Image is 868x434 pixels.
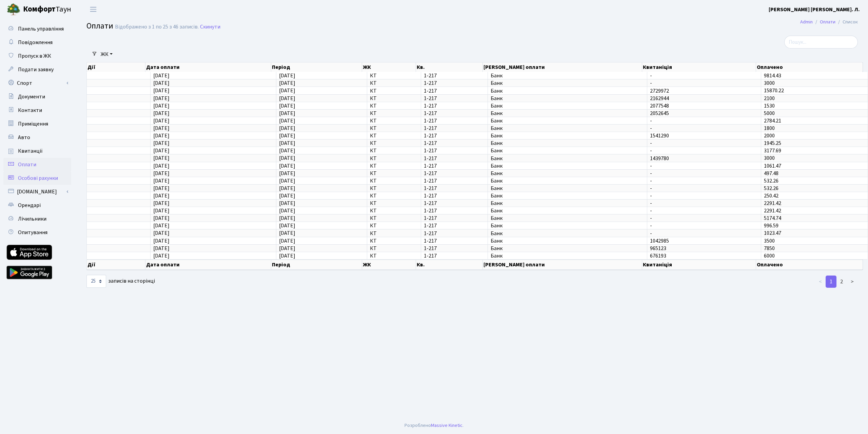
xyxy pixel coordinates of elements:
span: Банк [491,103,644,109]
span: - [650,231,758,236]
span: Особові рахунки [18,174,58,182]
span: - [650,178,758,184]
nav: breadcrumb [790,15,868,29]
a: Особові рахунки [3,171,71,185]
span: 1-217 [424,80,485,86]
span: Приміщення [18,120,48,128]
span: КТ [370,215,418,221]
a: Приміщення [3,117,71,131]
a: [PERSON_NAME] [PERSON_NAME]. Л. [769,5,860,14]
span: - [650,201,758,206]
span: 2291.42 [764,200,781,207]
span: 6000 [764,252,775,260]
span: Оплати [18,161,36,168]
span: Банк [491,126,644,131]
a: Опитування [3,226,71,239]
span: Банк [491,253,644,259]
span: 3500 [764,237,775,245]
span: [DATE] [153,102,170,110]
span: Подати заявку [18,66,54,73]
span: [DATE] [279,139,295,147]
span: [DATE] [279,132,295,139]
span: 5174.74 [764,214,781,222]
span: [DATE] [153,245,170,252]
th: Оплачено [756,62,863,72]
a: Massive Kinetic [431,422,462,429]
span: 676193 [650,253,758,259]
a: Пропуск в ЖК [3,49,71,63]
span: Авто [18,134,30,141]
span: КТ [370,253,418,259]
span: 1-217 [424,73,485,78]
span: Оплати [86,20,113,32]
b: Комфорт [23,4,56,15]
span: [DATE] [279,95,295,102]
span: 5000 [764,110,775,117]
span: КТ [370,163,418,169]
span: 1-217 [424,231,485,236]
li: Список [835,18,858,26]
span: 1-217 [424,163,485,169]
span: 15870.22 [764,87,784,95]
a: ЖК [98,49,115,60]
span: КТ [370,118,418,124]
input: Пошук... [784,36,858,49]
span: Орендарі [18,202,41,209]
th: Дата оплати [145,62,271,72]
span: [DATE] [279,117,295,125]
label: записів на сторінці [86,275,155,288]
span: [DATE] [279,207,295,214]
th: Квитаніція [642,62,756,72]
span: Банк [491,140,644,146]
span: 3000 [764,79,775,87]
span: Банк [491,246,644,251]
th: ЖК [362,260,416,270]
span: [DATE] [279,214,295,222]
span: 2784.21 [764,117,781,125]
span: [DATE] [279,252,295,260]
span: Лічильники [18,215,46,223]
span: 2100 [764,95,775,102]
span: [DATE] [279,162,295,170]
span: Квитанції [18,147,43,155]
span: 1-217 [424,103,485,109]
span: КТ [370,156,418,161]
a: Документи [3,90,71,103]
span: 1-217 [424,186,485,191]
a: Оплати [3,158,71,171]
span: [DATE] [153,95,170,102]
span: [DATE] [153,110,170,117]
span: 1-217 [424,208,485,213]
div: Розроблено . [405,422,463,429]
th: Оплачено [756,260,863,270]
span: 1-217 [424,88,485,94]
span: 1-217 [424,178,485,184]
span: - [650,208,758,213]
span: 1945.25 [764,139,781,147]
span: - [650,171,758,176]
a: 1 [826,276,836,288]
span: Панель управління [18,25,64,33]
span: КТ [370,73,418,78]
a: Спорт [3,76,71,90]
span: КТ [370,148,418,153]
a: Панель управління [3,22,71,36]
span: 1439780 [650,156,758,161]
span: [DATE] [153,147,170,154]
span: [DATE] [153,185,170,192]
span: [DATE] [153,170,170,177]
span: КТ [370,186,418,191]
span: 1061.47 [764,162,781,170]
a: Оплати [820,18,835,25]
span: 2052645 [650,111,758,116]
span: Банк [491,148,644,153]
span: - [650,126,758,131]
span: - [650,215,758,221]
span: КТ [370,178,418,184]
span: [DATE] [153,177,170,185]
span: Банк [491,186,644,191]
span: [DATE] [279,155,295,162]
span: [DATE] [279,170,295,177]
a: Подати заявку [3,63,71,76]
span: Банк [491,111,644,116]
